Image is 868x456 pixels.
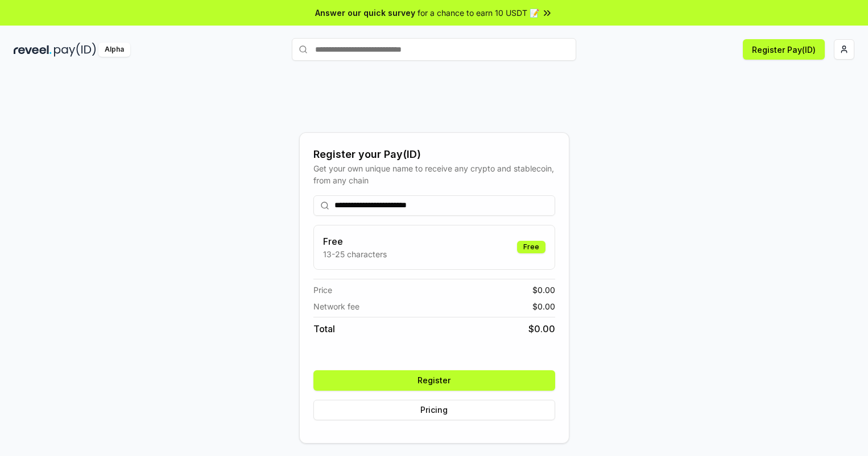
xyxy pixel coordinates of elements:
[532,300,555,312] span: $ 0.00
[323,248,387,260] p: 13-25 characters
[532,284,555,296] span: $ 0.00
[517,241,545,253] div: Free
[528,322,555,336] span: $ 0.00
[313,400,555,420] button: Pricing
[313,370,555,391] button: Register
[743,39,825,60] button: Register Pay(ID)
[313,162,555,186] div: Get your own unique name to receive any crypto and stablecoin, from any chain
[54,43,96,57] img: pay_id
[323,235,387,248] h3: Free
[98,43,130,57] div: Alpha
[418,7,539,19] span: for a chance to earn 10 USDT 📝
[313,322,335,336] span: Total
[14,43,52,57] img: reveel_dark
[315,7,415,19] span: Answer our quick survey
[313,147,555,162] div: Register your Pay(ID)
[313,300,359,312] span: Network fee
[313,284,332,296] span: Price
